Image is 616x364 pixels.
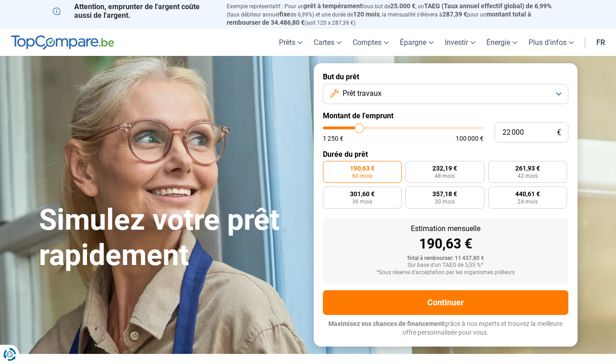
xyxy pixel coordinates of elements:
div: Sur base d'un TAEG de 5,55 %* [330,262,561,269]
a: Plus d'infos [523,29,579,56]
span: 24 mois [518,199,538,204]
span: 232,19 € [432,165,457,171]
span: montant total à rembourser de 34.486,80 € [227,11,531,26]
span: 440,61 € [515,191,540,197]
a: Cartes [308,29,347,56]
label: Durée du prêt [323,150,568,159]
div: Total à rembourser: 11 437,80 € [330,255,561,262]
div: Estimation mensuelle [330,225,561,232]
span: TAEG (Taux annuel effectif global) de 6,99% [424,2,551,10]
span: fixe [279,11,290,18]
div: 190,63 € [330,237,561,251]
button: Prêt travaux [323,84,568,104]
a: Prêts [273,29,308,56]
span: 1 250 € [323,135,343,142]
span: 190,63 € [350,165,375,171]
span: Prêt travaux [343,88,382,99]
p: grâce à nos experts et trouvez la meilleure offre personnalisée pour vous. [323,320,568,337]
span: 48 mois [435,173,455,179]
p: Attention, emprunter de l'argent coûte aussi de l'argent. [53,2,216,20]
p: Exemple représentatif : Pour un tous but de , un (taux débiteur annuel de 6,99%) et une durée de ... [227,2,564,27]
a: Énergie [481,29,523,56]
a: Investir [439,29,481,56]
span: 301,60 € [350,191,375,197]
span: 25.000 € [390,2,415,10]
span: 30 mois [435,199,455,204]
span: 357,18 € [432,191,457,197]
span: 42 mois [518,173,538,179]
span: Maximisez vos chances de financement [328,320,444,327]
div: *Sous réserve d'acceptation par les organismes prêteurs [330,270,561,276]
span: 287,39 € [442,11,467,18]
h1: Simulez votre prêt rapidement [39,203,303,273]
span: 36 mois [352,199,372,204]
button: Continuer [323,290,568,315]
span: € [557,129,561,137]
span: prêt à tempérament [304,2,362,10]
label: But du prêt [323,72,568,81]
span: 60 mois [352,173,372,179]
span: 100 000 € [456,135,484,142]
span: 261,93 € [515,165,540,171]
a: fr [591,29,611,56]
span: 120 mois [353,11,380,18]
a: Comptes [347,29,394,56]
a: Épargne [394,29,439,56]
img: TopCompare [11,35,114,50]
label: Montant de l'emprunt [323,111,568,120]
